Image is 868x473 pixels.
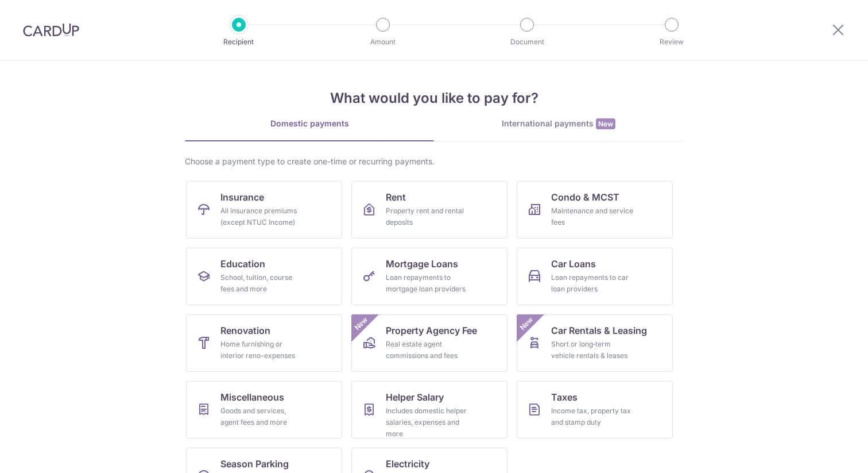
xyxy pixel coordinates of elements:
div: School, tuition, course fees and more [220,272,303,295]
div: Property rent and rental deposits [386,205,468,228]
a: Car LoansLoan repayments to car loan providers [517,248,673,305]
a: TaxesIncome tax, property tax and stamp duty [517,381,673,439]
a: Condo & MCSTMaintenance and service fees [517,181,673,239]
a: MiscellaneousGoods and services, agent fees and more [186,381,342,439]
div: All insurance premiums (except NTUC Income) [220,205,303,228]
span: Property Agency Fee [386,324,477,337]
span: New [596,118,615,129]
div: Choose a payment type to create one-time or recurring payments. [185,156,683,167]
span: Electricity [386,457,429,471]
span: Miscellaneous [220,390,284,404]
p: Review [629,36,714,48]
span: Season Parking [220,457,289,471]
h4: What would you like to pay for? [185,88,683,109]
div: Loan repayments to mortgage loan providers [386,272,468,295]
span: Car Loans [551,257,596,271]
p: Recipient [196,36,281,48]
a: EducationSchool, tuition, course fees and more [186,248,342,305]
p: Amount [340,36,425,48]
div: Income tax, property tax and stamp duty [551,405,634,428]
div: Home furnishing or interior reno-expenses [220,339,303,362]
div: Goods and services, agent fees and more [220,405,303,428]
span: Taxes [551,390,578,404]
span: Car Rentals & Leasing [551,324,647,337]
div: Loan repayments to car loan providers [551,272,634,295]
span: Condo & MCST [551,190,619,204]
a: RenovationHome furnishing or interior reno-expenses [186,314,342,372]
div: Real estate agent commissions and fees [386,339,468,362]
a: Mortgage LoansLoan repayments to mortgage loan providers [351,248,507,305]
a: Helper SalaryIncludes domestic helper salaries, expenses and more [351,381,507,439]
span: Rent [386,190,406,204]
span: Helper Salary [386,390,444,404]
span: New [352,314,371,333]
a: Car Rentals & LeasingShort or long‑term vehicle rentals & leasesNew [517,314,673,372]
div: Domestic payments [185,118,434,129]
a: RentProperty rent and rental deposits [351,181,507,239]
span: Insurance [220,190,264,204]
img: CardUp [23,23,79,37]
div: Maintenance and service fees [551,205,634,228]
span: New [517,314,536,333]
p: Document [485,36,569,48]
div: Short or long‑term vehicle rentals & leases [551,339,634,362]
div: International payments [434,118,683,130]
span: Education [220,257,265,271]
div: Includes domestic helper salaries, expenses and more [386,405,468,440]
a: InsuranceAll insurance premiums (except NTUC Income) [186,181,342,239]
span: Mortgage Loans [386,257,458,271]
a: Property Agency FeeReal estate agent commissions and feesNew [351,314,507,372]
span: Renovation [220,324,270,337]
